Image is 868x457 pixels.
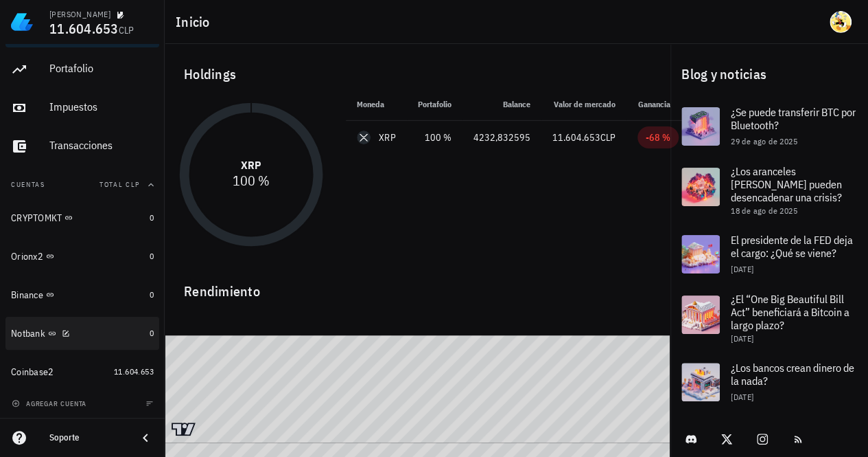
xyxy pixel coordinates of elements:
[5,168,159,201] button: CuentasTotal CLP
[11,251,43,263] div: Orionx2
[670,157,868,224] a: ¿Los aranceles [PERSON_NAME] pueden desencadenar una crisis? 18 de ago de 2025
[473,131,530,145] div: 4232,832595
[638,99,679,109] span: Ganancia
[173,269,662,302] div: Rendimiento
[731,105,856,132] span: ¿Se puede transferir BTC por Bluetooth?
[5,91,159,124] a: Impuestos
[172,423,196,436] a: Charting by TradingView
[11,328,45,339] div: Notbank
[830,11,852,33] div: avatar
[49,432,126,443] div: Soporte
[731,392,753,402] span: [DATE]
[670,52,868,96] div: Blog y noticias
[173,52,662,96] div: Holdings
[731,361,854,388] span: ¿Los bancos crean dinero de la nada?
[176,11,215,33] h1: Inicio
[11,289,43,301] div: Binance
[379,131,396,144] div: XRP
[5,355,159,388] a: Coinbase2 11.604.653
[5,317,159,350] a: Notbank 0
[49,9,110,20] div: [PERSON_NAME]
[5,130,159,163] a: Transacciones
[731,205,797,216] span: 18 de ago de 2025
[670,224,868,285] a: El presidente de la FED deja el cargo: ¿Qué se viene? [DATE]
[150,251,154,261] span: 0
[8,397,93,410] button: agregar cuenta
[600,131,615,144] span: CLP
[357,131,371,144] div: XRP-icon
[462,88,541,121] th: Balance
[346,88,407,121] th: Moneda
[11,366,54,378] div: Coinbase2
[150,328,154,338] span: 0
[731,233,853,260] span: El presidente de la FED deja el cargo: ¿Qué se viene?
[646,131,670,144] div: -68 %
[5,53,159,86] a: Portafolio
[5,201,159,234] a: CRYPTOMKT 0
[552,131,600,144] span: 11.604.653
[14,399,86,408] span: agregar cuenta
[49,139,154,152] div: Transacciones
[150,212,154,223] span: 0
[731,333,753,344] span: [DATE]
[670,352,868,412] a: ¿Los bancos crean dinero de la nada? [DATE]
[49,19,119,38] span: 11.604.653
[5,278,159,311] a: Binance 0
[670,96,868,157] a: ¿Se puede transferir BTC por Bluetooth? 29 de ago de 2025
[407,88,462,121] th: Portafolio
[5,240,159,273] a: Orionx2 0
[541,88,626,121] th: Valor de mercado
[150,289,154,300] span: 0
[670,285,868,352] a: ¿El “One Big Beautiful Bill Act” beneficiará a Bitcoin a largo plazo? [DATE]
[99,180,140,189] span: Total CLP
[114,366,154,377] span: 11.604.653
[731,164,842,204] span: ¿Los aranceles [PERSON_NAME] pueden desencadenar una crisis?
[49,62,154,75] div: Portafolio
[49,100,154,113] div: Impuestos
[119,24,134,36] span: CLP
[418,131,451,145] div: 100 %
[11,212,62,224] div: CRYPTOMKT
[731,264,753,274] span: [DATE]
[731,292,849,332] span: ¿El “One Big Beautiful Bill Act” beneficiará a Bitcoin a largo plazo?
[731,136,797,146] span: 29 de ago de 2025
[11,11,33,33] img: LedgiFi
